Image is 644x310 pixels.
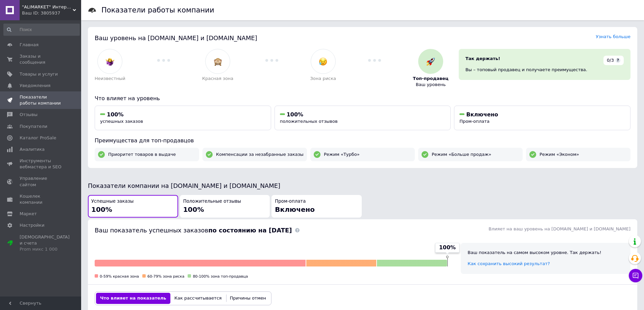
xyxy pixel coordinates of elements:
[216,151,304,158] span: Компенсации за незабранные заказы
[88,182,280,189] span: Показатели компании на [DOMAIN_NAME] и [DOMAIN_NAME]
[20,234,70,253] span: [DEMOGRAPHIC_DATA] и счета
[275,205,315,214] span: Включено
[22,4,73,10] span: "ALIMARKET" Интернет-магазин
[95,76,125,82] span: Неизвестный
[426,57,435,66] img: :rocket:
[20,193,63,205] span: Кошелек компании
[95,137,194,144] span: Преимущества для топ-продавцов
[540,151,579,158] span: Режим «Эконом»
[466,56,500,61] span: Так держать!
[91,205,112,214] span: 100%
[468,250,624,256] div: Ваш показатель на самом высоком уровне. Так держать!
[310,76,336,82] span: Зона риска
[629,269,642,282] button: Чат с покупателем
[96,293,170,304] button: Что влияет на показатель
[106,57,114,66] img: :woman-shrugging:
[107,111,123,118] span: 100%
[100,274,139,279] span: 0-59% красная зона
[20,71,58,77] span: Товары и услуги
[287,111,303,118] span: 100%
[439,244,456,251] span: 100%
[413,76,448,82] span: Топ-продавец
[88,195,178,218] button: Успешные заказы100%
[20,42,39,48] span: Главная
[20,135,56,141] span: Каталог ProSale
[20,211,37,217] span: Маркет
[226,293,270,304] button: Причины отмен
[20,53,63,65] span: Заказы и сообщения
[170,293,226,304] button: Как рассчитывается
[100,119,143,124] span: успешных заказов
[432,151,491,158] span: Режим «Больше продаж»
[319,57,327,66] img: :disappointed_relieved:
[193,274,248,279] span: 80-100% зона топ-продавца
[459,119,490,124] span: Пром-оплата
[95,34,257,41] span: Ваш уровень на [DOMAIN_NAME] и [DOMAIN_NAME]
[95,106,271,130] button: 100%успешных заказов
[95,227,292,234] span: Ваш показатель успешных заказов
[202,76,233,82] span: Красная зона
[466,111,498,118] span: Включено
[616,58,620,63] span: ?
[20,112,38,118] span: Отзывы
[20,94,63,106] span: Показатели работы компании
[280,119,338,124] span: положительных отзывов
[275,198,306,205] span: Пром-оплата
[416,82,446,88] span: Ваш уровень
[20,83,50,89] span: Уведомления
[466,67,624,73] div: Вы – топовый продавец и получаете преимущества.
[22,10,81,16] div: Ваш ID: 3805937
[180,195,270,218] button: Положительные отзывы100%
[603,56,624,65] div: 0/3
[20,175,63,188] span: Управление сайтом
[271,195,362,218] button: Пром-оплатаВключено
[20,246,70,252] div: Prom микс 1 000
[20,146,45,152] span: Аналитика
[324,151,360,158] span: Режим «Турбо»
[596,34,630,39] a: Узнать больше
[95,95,160,102] span: Что влияет на уровень
[20,158,63,170] span: Инструменты вебмастера и SEO
[214,57,222,66] img: :see_no_evil:
[275,106,451,130] button: 100%положительных отзывов
[3,24,80,36] input: Поиск
[468,261,550,266] a: Как сохранить высокий результат?
[488,226,630,231] span: Влияет на ваш уровень на [DOMAIN_NAME] и [DOMAIN_NAME]
[101,6,214,14] h1: Показатели работы компании
[183,205,204,214] span: 100%
[183,198,241,205] span: Положительные отзывы
[91,198,134,205] span: Успешные заказы
[208,227,292,234] b: по состоянию на [DATE]
[454,106,630,130] button: ВключеноПром-оплата
[20,123,47,130] span: Покупатели
[20,222,44,228] span: Настройки
[108,151,176,158] span: Приоритет товаров в выдаче
[147,274,184,279] span: 60-79% зона риска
